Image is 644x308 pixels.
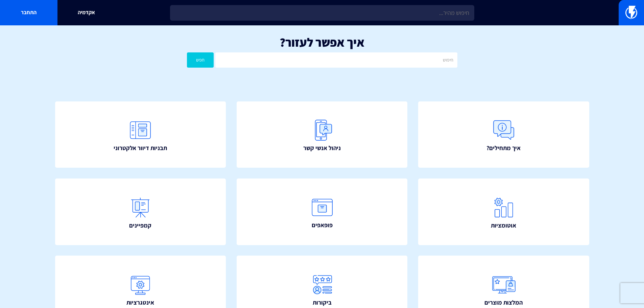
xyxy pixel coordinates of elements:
span: ניהול אנשי קשר [303,144,341,152]
span: המלצות מוצרים [484,298,523,307]
a: איך מתחילים? [418,101,589,168]
input: חיפוש [215,52,457,68]
h1: איך אפשר לעזור? [10,35,634,49]
span: אינטגרציות [126,298,154,307]
a: תבניות דיוור אלקטרוני [55,101,226,168]
a: ניהול אנשי קשר [237,101,408,168]
button: חפש [187,52,214,68]
span: פופאפים [312,221,333,230]
a: קמפיינים [55,179,226,245]
span: איך מתחילים? [486,144,521,152]
span: תבניות דיוור אלקטרוני [114,144,167,152]
span: ביקורות [313,298,332,307]
span: אוטומציות [491,221,516,230]
a: אוטומציות [418,179,589,245]
span: קמפיינים [129,221,151,230]
input: חיפוש מהיר... [170,5,474,21]
a: פופאפים [237,179,408,245]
